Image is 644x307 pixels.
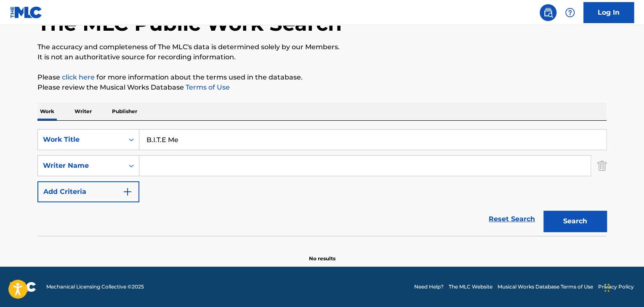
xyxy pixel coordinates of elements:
[109,103,140,120] p: Publisher
[597,155,607,176] img: Delete Criterion
[543,8,553,18] img: search
[10,6,43,19] img: MLC Logo
[37,52,607,62] p: It is not an authoritative source for recording information.
[598,283,634,291] a: Privacy Policy
[37,72,607,82] p: Please for more information about the terms used in the database.
[562,4,578,21] div: Help
[37,181,139,202] button: Add Criteria
[37,42,607,52] p: The accuracy and completeness of The MLC's data is determined solely by our Members.
[37,103,57,120] p: Work
[565,8,575,18] img: help
[498,283,593,291] a: Musical Works Database Terms of Use
[46,283,144,291] span: Mechanical Licensing Collective © 2025
[602,267,644,307] iframe: Chat Widget
[484,210,539,228] a: Reset Search
[583,2,634,23] a: Log In
[43,135,119,145] div: Work Title
[543,211,607,232] button: Search
[43,161,119,171] div: Writer Name
[37,82,607,93] p: Please review the Musical Works Database
[37,129,607,236] form: Search Form
[184,83,230,91] a: Terms of Use
[449,283,492,291] a: The MLC Website
[414,283,444,291] a: Need Help?
[62,73,95,81] a: click here
[604,275,609,300] div: Drag
[10,282,36,292] img: logo
[540,4,556,21] a: Public Search
[122,187,133,197] img: 9d2ae6d4665cec9f34b9.svg
[72,103,94,120] p: Writer
[309,245,335,262] p: No results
